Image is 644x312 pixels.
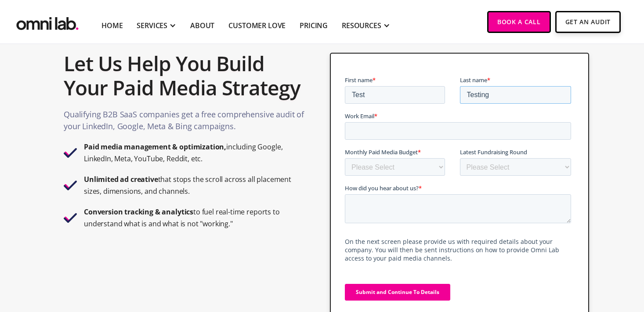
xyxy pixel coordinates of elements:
[101,20,123,31] a: Home
[84,142,226,152] strong: Paid media management & optimization,
[137,20,167,31] div: SERVICES
[342,20,381,31] div: RESOURCES
[300,20,328,31] a: Pricing
[600,270,644,312] iframe: Chat Widget
[14,11,80,33] img: Omni Lab: B2B SaaS Demand Generation Agency
[84,207,193,217] strong: Conversion tracking & analytics
[64,109,306,137] p: Qualifying B2B SaaS companies get a free comprehensive audit of your LinkedIn, Google, Meta & Bin...
[555,11,621,33] a: Get An Audit
[64,47,306,104] h2: Let Us Help You Build Your Paid Media Strategy
[14,11,80,33] a: home
[84,174,291,196] strong: that stops the scroll across all placement sizes, dimensions, and channels.
[228,20,286,31] a: Customer Love
[487,11,551,33] a: Book a Call
[345,76,575,308] iframe: Form 0
[84,174,158,184] strong: Unlimited ad creative
[190,20,214,31] a: About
